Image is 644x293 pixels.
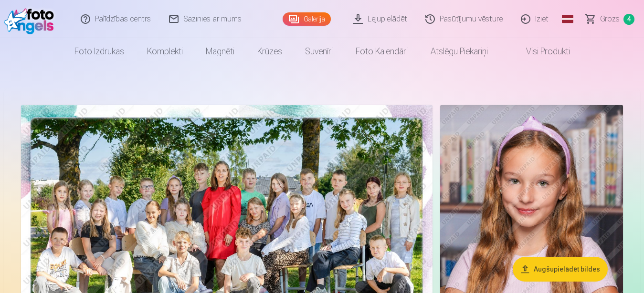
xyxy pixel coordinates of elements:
[136,38,194,65] a: Komplekti
[600,13,620,25] span: Grozs
[283,12,331,26] a: Galerija
[419,38,499,65] a: Atslēgu piekariņi
[513,257,608,282] button: Augšupielādēt bildes
[623,14,634,25] span: 4
[344,38,419,65] a: Foto kalendāri
[246,38,294,65] a: Krūzes
[294,38,344,65] a: Suvenīri
[499,38,581,65] a: Visi produkti
[4,4,59,34] img: /fa1
[194,38,246,65] a: Magnēti
[63,38,136,65] a: Foto izdrukas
